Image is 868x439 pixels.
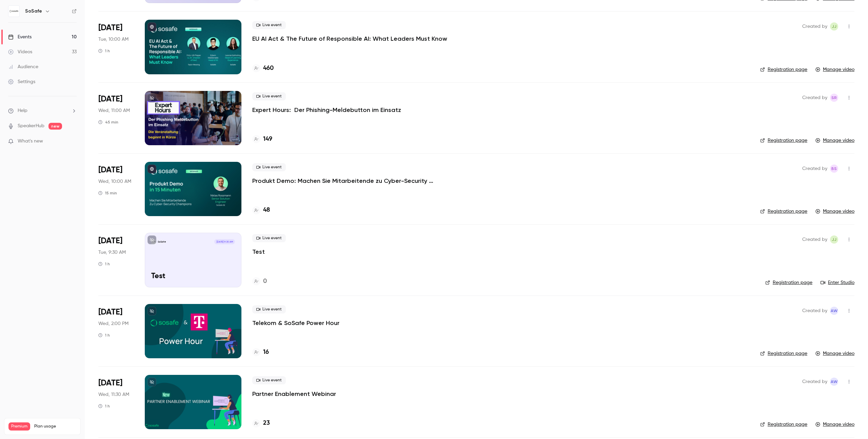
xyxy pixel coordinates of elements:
[760,421,807,428] a: Registration page
[98,320,129,327] span: Wed, 2:00 PM
[18,107,27,114] span: Help
[98,20,134,74] div: Jun 3 Tue, 10:00 AM (Europe/Berlin)
[252,206,270,215] a: 48
[802,378,827,386] span: Created by
[830,307,838,315] span: Alexandra Wasilewski
[832,235,836,244] span: JJ
[252,305,286,313] span: Live event
[802,22,827,31] span: Created by
[802,307,827,315] span: Created by
[830,235,838,244] span: Jasmine Jalava
[760,350,807,357] a: Registration page
[98,107,130,114] span: Wed, 11:00 AM
[98,261,110,267] div: 1 h
[18,122,44,130] a: SpeakerHub
[8,107,77,114] li: help-dropdown-opener
[263,419,270,428] h4: 23
[98,375,134,429] div: May 7 Wed, 11:30 AM (Europe/Madrid)
[252,177,456,185] a: Produkt Demo: Machen Sie Mitarbeitende zu Cyber-Security Champions
[815,208,854,215] a: Manage video
[263,348,269,357] h4: 16
[815,66,854,73] a: Manage video
[151,272,235,281] p: Test
[8,6,19,17] img: SoSafe
[214,239,235,244] span: [DATE] 9:30 AM
[34,424,76,429] span: Plan usage
[832,22,836,31] span: JJ
[252,35,447,43] a: EU AI Act & The Future of Responsible AI: What Leaders Must Know
[98,332,110,338] div: 1 h
[98,162,134,216] div: May 28 Wed, 10:00 AM (Europe/Berlin)
[252,390,336,398] a: Partner Enablement Webinar
[98,403,110,409] div: 1 h
[765,279,812,286] a: Registration page
[98,22,122,33] span: [DATE]
[98,94,122,104] span: [DATE]
[98,165,122,175] span: [DATE]
[831,165,837,173] span: BS
[8,34,32,40] div: Events
[252,277,267,286] a: 0
[98,378,122,388] span: [DATE]
[145,233,241,287] a: Test SoSafe[DATE] 9:30 AMTest
[831,307,837,315] span: AW
[252,419,270,428] a: 23
[252,106,401,114] a: Expert Hours: Der Phishing-Meldebutton im Einsatz
[252,376,286,384] span: Live event
[802,165,827,173] span: Created by
[98,233,134,287] div: May 27 Tue, 9:30 AM (Europe/Berlin)
[252,135,272,144] a: 149
[8,49,32,55] div: Videos
[98,249,126,256] span: Tue, 9:30 AM
[98,235,122,246] span: [DATE]
[98,119,118,125] div: 45 min
[98,91,134,145] div: May 28 Wed, 11:00 AM (Europe/Berlin)
[252,21,286,29] span: Live event
[98,36,129,43] span: Tue, 10:00 AM
[158,240,166,244] p: SoSafe
[821,279,854,286] a: Enter Studio
[802,235,827,244] span: Created by
[263,135,272,144] h4: 149
[815,350,854,357] a: Manage video
[252,248,265,256] a: Test
[760,137,807,144] a: Registration page
[831,378,837,386] span: AW
[252,64,274,73] a: 460
[760,208,807,215] a: Registration page
[98,304,134,358] div: May 7 Wed, 2:00 PM (Europe/Madrid)
[98,178,131,185] span: Wed, 10:00 AM
[831,94,837,102] span: SR
[760,66,807,73] a: Registration page
[815,137,854,144] a: Manage video
[815,421,854,428] a: Manage video
[8,78,35,85] div: Settings
[252,92,286,100] span: Live event
[802,94,827,102] span: Created by
[98,391,129,398] span: Wed, 11:30 AM
[18,138,43,145] span: What's new
[263,206,270,215] h4: 48
[252,319,339,327] a: Telekom & SoSafe Power Hour
[830,165,838,173] span: Beatrix Schneider
[8,422,30,431] span: Premium
[830,378,838,386] span: Alexandra Wasilewski
[25,8,42,15] h6: SoSafe
[830,22,838,31] span: Jasmine Jalava
[252,234,286,242] span: Live event
[98,307,122,318] span: [DATE]
[98,48,110,54] div: 1 h
[252,348,269,357] a: 16
[263,277,267,286] h4: 0
[98,190,117,196] div: 15 min
[48,123,62,130] span: new
[263,64,274,73] h4: 460
[252,163,286,171] span: Live event
[8,63,38,70] div: Audience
